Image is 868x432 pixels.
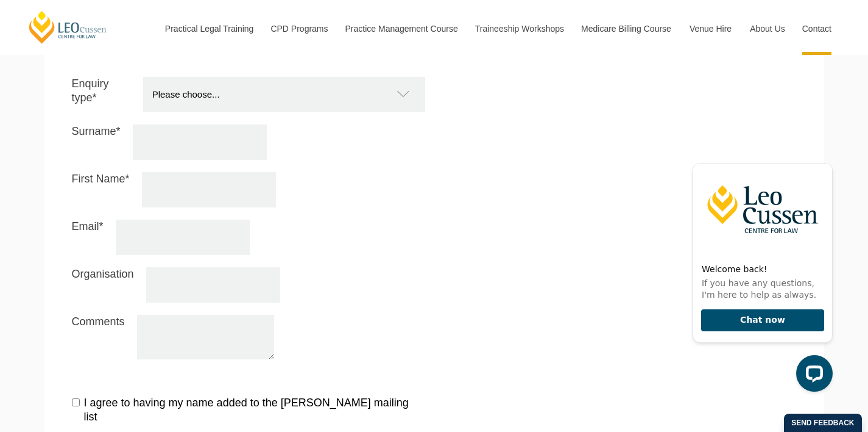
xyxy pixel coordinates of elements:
[72,172,130,204] label: First Name*
[72,315,125,356] label: Comments
[72,220,104,252] label: Email*
[572,2,680,55] a: Medicare Billing Course
[72,124,121,157] label: Surname*
[683,141,838,401] iframe: LiveChat chat widget
[793,2,841,55] a: Contact
[466,2,572,55] a: Traineeship Workshops
[741,2,793,55] a: About Us
[680,2,741,55] a: Venue Hire
[27,10,108,45] a: [PERSON_NAME] Centre for Law
[72,267,134,300] label: Organisation
[72,398,80,406] input: I agree to having my name added to the [PERSON_NAME] mailing list
[336,2,466,55] a: Practice Management Course
[156,2,262,55] a: Practical Legal Training
[261,2,336,55] a: CPD Programs
[72,77,131,109] label: Enquiry type*
[72,396,425,425] label: I agree to having my name added to the [PERSON_NAME] mailing list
